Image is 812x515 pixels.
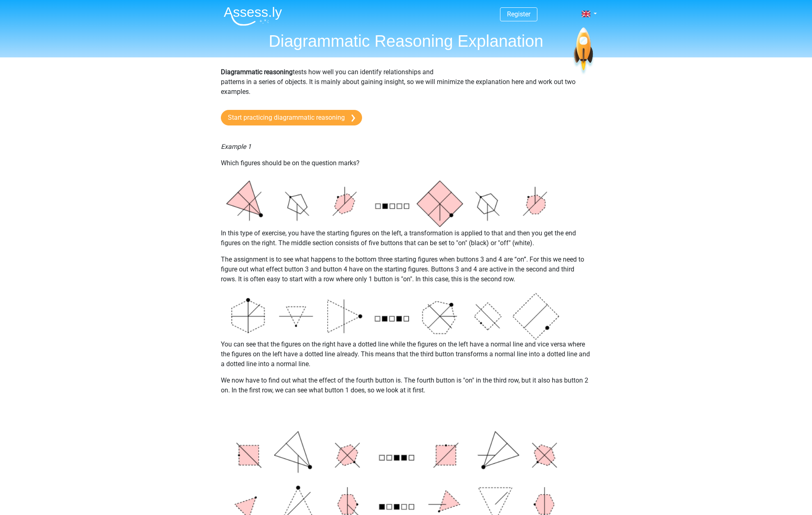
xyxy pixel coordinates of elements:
[224,7,282,26] img: Assessly
[221,376,591,395] p: We now have to find out what the effect of the fourth button is. The fourth button is "on" in the...
[221,340,591,369] p: You can see that the figures on the right have a dotted line while the figures on the left have a...
[221,110,362,125] a: Start practicing diagrammatic reasoning
[221,158,591,168] p: Which figures should be on the question marks?
[221,175,591,228] img: abstract-reasoning-1.png
[221,228,591,248] p: In this type of exercise, you have the starting figures on the left, a transformation is applied ...
[507,10,530,18] a: Register
[221,67,591,97] p: tests how well you can identify relationships and patterns in a series of objects. It is mainly a...
[221,255,591,284] p: The assignment is to see what happens to the bottom three starting figures when buttons 3 and 4 a...
[572,27,595,75] img: spaceship.7d73109d6933.svg
[221,68,293,76] b: Diagrammatic reasoning
[351,114,355,122] img: arrow-right.e5bd35279c78.svg
[221,291,591,340] img: abstract-reasoning-2.png
[221,143,251,150] i: Example 1
[217,31,595,51] h1: Diagrammatic Reasoning Explanation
